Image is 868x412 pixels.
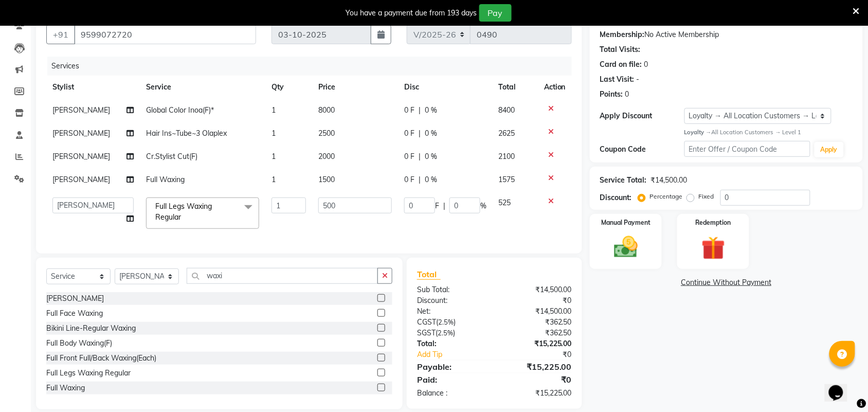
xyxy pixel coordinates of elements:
[425,128,437,139] span: 0 %
[600,74,635,85] div: Last Visit:
[146,105,214,115] span: Global Color Inoa(F)*
[46,368,131,379] div: Full Legs Waxing Regular
[600,29,645,40] div: Membership:
[404,151,414,162] span: 0 F
[651,175,688,186] div: ₹14,500.00
[815,142,844,157] button: Apply
[601,218,650,227] label: Manual Payment
[494,317,580,328] div: ₹362.50
[272,129,276,138] span: 1
[312,76,398,99] th: Price
[46,338,112,349] div: Full Body Waxing(F)
[684,129,712,136] strong: Loyalty →
[600,89,623,100] div: Points:
[409,306,495,317] div: Net:
[409,349,509,360] a: Add Tip
[637,74,640,85] div: -
[825,371,858,402] iframe: chat widget
[52,129,110,138] span: [PERSON_NAME]
[409,338,495,349] div: Total:
[52,152,110,161] span: [PERSON_NAME]
[480,201,486,211] span: %
[644,59,648,70] div: 0
[272,152,276,161] span: 1
[417,328,436,337] span: SGST
[494,306,580,317] div: ₹14,500.00
[46,25,75,44] button: +91
[404,174,414,185] span: 0 F
[409,284,495,295] div: Sub Total:
[52,105,110,115] span: [PERSON_NAME]
[409,361,495,373] div: Payable:
[600,59,642,70] div: Card on file:
[346,8,477,19] div: You have a payment due from 193 days
[318,105,335,115] span: 8000
[509,349,580,360] div: ₹0
[438,318,454,326] span: 2.5%
[146,129,227,138] span: Hair Ins~Tube~3 Olaplex
[146,152,197,161] span: Cr.Stylist Cut(F)
[46,353,156,364] div: Full Front Full/Back Waxing(Each)
[417,269,441,280] span: Total
[419,174,421,185] span: |
[443,201,445,211] span: |
[47,57,580,76] div: Services
[592,277,861,288] a: Continue Without Payment
[425,105,437,116] span: 0 %
[494,328,580,338] div: ₹362.50
[499,152,515,161] span: 2100
[600,44,641,55] div: Total Visits:
[499,105,515,115] span: 8400
[684,128,853,137] div: All Location Customers → Level 1
[438,329,453,337] span: 2.5%
[494,295,580,306] div: ₹0
[479,4,512,22] button: Pay
[600,29,853,40] div: No Active Membership
[425,174,437,185] span: 0 %
[46,308,103,319] div: Full Face Waxing
[409,317,495,328] div: ( )
[46,76,140,99] th: Stylist
[409,388,495,399] div: Balance :
[494,361,580,373] div: ₹15,225.00
[404,128,414,139] span: 0 F
[494,373,580,386] div: ₹0
[52,175,110,184] span: [PERSON_NAME]
[318,175,335,184] span: 1500
[499,175,515,184] span: 1575
[600,111,684,121] div: Apply Discount
[493,76,538,99] th: Total
[419,151,421,162] span: |
[425,151,437,162] span: 0 %
[699,192,714,201] label: Fixed
[600,175,647,186] div: Service Total:
[272,105,276,115] span: 1
[684,141,810,157] input: Enter Offer / Coupon Code
[417,317,436,327] span: CGST
[419,128,421,139] span: |
[499,198,511,207] span: 525
[265,76,312,99] th: Qty
[607,234,645,261] img: _cash.svg
[494,284,580,295] div: ₹14,500.00
[398,76,493,99] th: Disc
[318,152,335,161] span: 2000
[46,293,104,304] div: [PERSON_NAME]
[409,328,495,338] div: ( )
[404,105,414,116] span: 0 F
[419,105,421,116] span: |
[318,129,335,138] span: 2500
[694,234,733,263] img: _gift.svg
[494,338,580,349] div: ₹15,225.00
[146,175,185,184] span: Full Waxing
[499,129,515,138] span: 2625
[494,388,580,399] div: ₹15,225.00
[625,89,629,100] div: 0
[155,202,212,222] span: Full Legs Waxing Regular
[187,268,378,284] input: Search or Scan
[600,192,632,203] div: Discount:
[74,25,256,44] input: Search by Name/Mobile/Email/Code
[538,76,572,99] th: Action
[650,192,683,201] label: Percentage
[46,383,85,393] div: Full Waxing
